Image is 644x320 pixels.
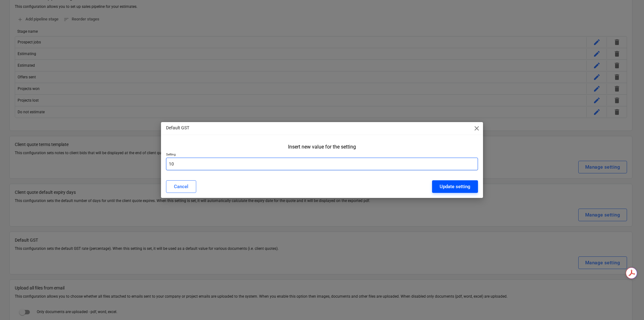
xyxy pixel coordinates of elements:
p: Setting [166,152,478,158]
div: Cancel [174,182,188,191]
input: Setting [166,158,478,170]
div: Update setting [440,182,470,191]
iframe: Chat Widget [613,290,644,320]
p: Default GST [166,125,189,131]
button: Cancel [166,180,196,193]
button: Update setting [432,180,478,193]
div: Insert new value for the setting [288,144,356,150]
span: close [473,125,480,132]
